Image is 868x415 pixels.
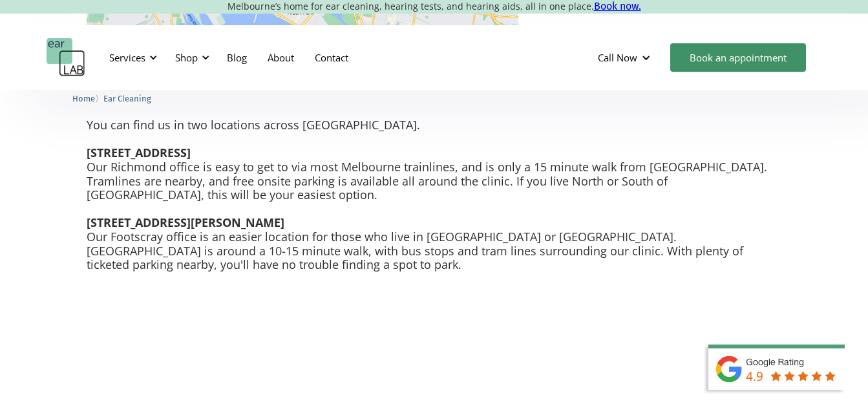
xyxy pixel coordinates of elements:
[217,39,257,76] a: Blog
[304,39,359,76] a: Contact
[587,38,664,77] div: Call Now
[257,39,304,76] a: About
[72,92,103,105] li: 〉
[103,94,151,103] span: Ear Cleaning
[87,112,781,279] p: You can find us in two locations across [GEOGRAPHIC_DATA]. Our Richmond office is easy to get to ...
[72,94,95,103] span: Home
[109,51,145,64] div: Services
[101,38,161,77] div: Services
[103,92,151,104] a: Ear Cleaning
[598,51,637,64] div: Call Now
[167,38,213,77] div: Shop
[87,145,191,160] strong: [STREET_ADDRESS]
[72,92,95,104] a: Home
[87,215,284,230] strong: [STREET_ADDRESS][PERSON_NAME]
[175,51,198,64] div: Shop
[47,38,85,77] a: home
[670,43,806,72] a: Book an appointment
